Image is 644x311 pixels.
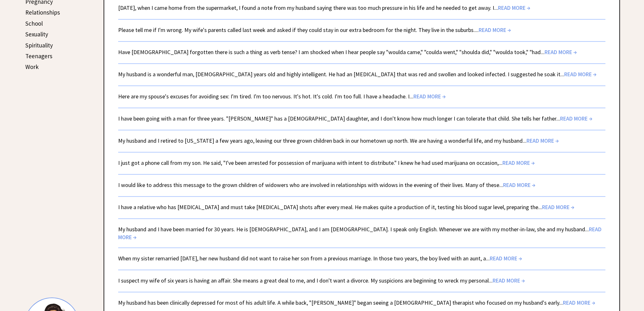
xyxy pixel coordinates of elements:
a: I would like to address this message to the grown children of widowers who are involved in relati... [118,181,535,189]
span: READ MORE → [490,255,522,262]
a: I suspect my wife of six years is having an affair. She means a great deal to me, and I don't wan... [118,277,525,284]
a: Have [DEMOGRAPHIC_DATA] forgotten there is such a thing as verb tense? I am shocked when I hear p... [118,48,577,56]
a: Sexuality [25,30,48,38]
a: When my sister remarried [DATE], her new husband did not want to raise her son from a previous ma... [118,255,522,262]
span: READ MORE → [502,159,535,166]
a: Please tell me if I'm wrong. My wife's parents called last week and asked if they could stay in o... [118,26,511,34]
span: READ MORE → [542,203,574,211]
a: Relationships [25,9,60,16]
a: Teenagers [25,52,52,60]
a: Here are my spouse's excuses for avoiding sex: I'm tired. I'm too nervous. It's hot. It's cold. I... [118,93,446,100]
span: READ MORE → [563,299,595,306]
a: I have a relative who has [MEDICAL_DATA] and must take [MEDICAL_DATA] shots after every meal. He ... [118,203,574,211]
a: Work [25,63,39,71]
span: READ MORE → [479,26,511,34]
a: My husband and I have been married for 30 years. He is [DEMOGRAPHIC_DATA], and I am [DEMOGRAPHIC_... [118,226,602,241]
a: My husband is a wonderful man, [DEMOGRAPHIC_DATA] years old and highly intelligent. He had an [ME... [118,71,596,78]
a: School [25,20,43,27]
span: READ MORE → [526,137,559,144]
span: READ MORE → [498,4,530,11]
span: READ MORE → [560,115,592,122]
a: My husband and I retired to [US_STATE] a few years ago, leaving our three grown children back in ... [118,137,559,144]
a: I just got a phone call from my son. He said, "I've been arrested for possession of marijuana wit... [118,159,535,166]
a: [DATE], when I came home from the supermarket, I found a note from my husband saying there was to... [118,4,530,11]
a: My husband has been clinically depressed for most of his adult life. A while back, "[PERSON_NAME]... [118,299,595,306]
span: READ MORE → [413,93,446,100]
span: READ MORE → [564,71,596,78]
span: READ MORE → [493,277,525,284]
iframe: Advertisement [24,89,88,278]
span: READ MORE → [545,48,577,56]
a: Spirituality [25,41,53,49]
a: I have been going with a man for three years. "[PERSON_NAME]" has a [DEMOGRAPHIC_DATA] daughter, ... [118,115,592,122]
span: READ MORE → [503,181,535,189]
